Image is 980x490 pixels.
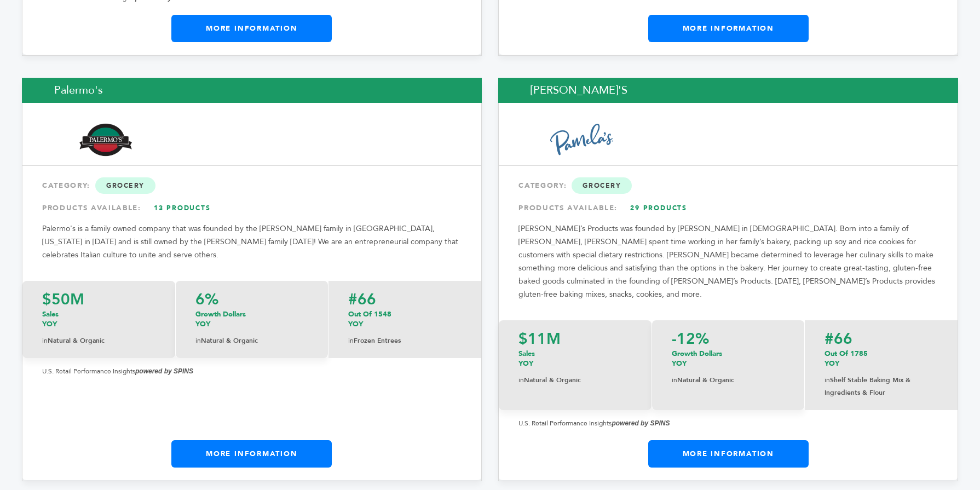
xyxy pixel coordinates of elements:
[518,331,632,347] p: $11M
[42,336,48,345] span: in
[195,319,210,329] span: YOY
[42,292,155,307] p: $50M
[518,359,533,368] span: YOY
[42,365,462,378] p: U.S. Retail Performance Insights
[171,440,332,468] a: More Information
[42,319,57,329] span: YOY
[672,374,785,387] p: Natural & Organic
[672,359,687,368] span: YOY
[135,367,193,375] strong: powered by SPINS
[518,222,938,301] p: [PERSON_NAME]’s Products was founded by [PERSON_NAME] in [DEMOGRAPHIC_DATA]. Born into a family o...
[195,309,308,329] p: Growth Dollars
[518,374,632,387] p: Natural & Organic
[348,292,462,307] p: #66
[42,176,462,195] div: CATEGORY:
[672,331,785,347] p: -12%
[42,309,155,329] p: Sales
[672,349,785,368] p: Growth Dollars
[518,376,524,384] span: in
[42,335,155,347] p: Natural & Organic
[518,198,938,218] div: PRODUCTS AVAILABLE:
[42,222,462,262] p: Palermo's is a family owned company that was founded by the [PERSON_NAME] family in [GEOGRAPHIC_D...
[171,15,332,42] a: More Information
[95,177,155,194] span: Grocery
[498,78,958,103] h2: [PERSON_NAME]'s
[825,349,938,368] p: Out of 1785
[348,336,354,345] span: in
[518,417,938,430] p: U.S. Retail Performance Insights
[825,359,839,368] span: YOY
[518,349,632,368] p: Sales
[572,177,632,194] span: Grocery
[195,292,308,307] p: 6%
[620,198,697,218] a: 29 Products
[348,335,462,347] p: Frozen Entrees
[531,122,632,159] img: Pamela's
[348,309,462,329] p: Out of 1548
[348,319,363,329] span: YOY
[648,440,809,468] a: More Information
[195,335,308,347] p: Natural & Organic
[825,374,938,399] p: Shelf Stable Baking Mix & Ingredients & Flour
[42,198,462,218] div: PRODUCTS AVAILABLE:
[22,78,482,103] h2: Palermo's
[518,176,938,195] div: CATEGORY:
[672,376,677,384] span: in
[612,419,670,427] strong: powered by SPINS
[195,336,201,345] span: in
[55,122,156,159] img: Palermo's
[144,198,221,218] a: 13 Products
[825,376,830,384] span: in
[648,15,809,42] a: More Information
[825,331,938,347] p: #66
